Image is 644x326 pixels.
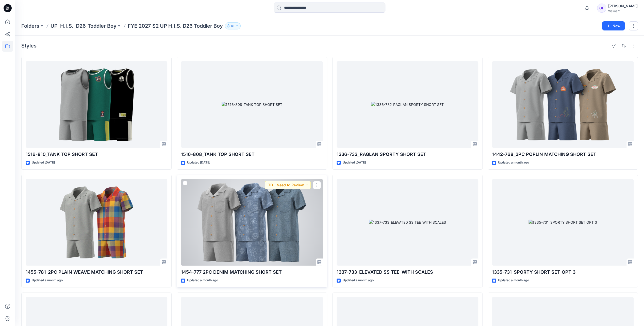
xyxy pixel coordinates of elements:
button: New [602,21,625,30]
a: 1442-768_2PC POPLIN MATCHING SHORT SET [492,61,634,148]
p: 1516-810_TANK TOP SHORT SET [26,151,167,158]
a: 1516-810_TANK TOP SHORT SET [26,61,167,148]
a: 1454-777_2PC DENIM MATCHING SHORT SET [181,179,323,266]
a: 1335-731_SPORTY SHORT SET_OPT 3 [492,179,634,266]
p: Updated [DATE] [343,160,366,165]
p: Updated a month ago [498,160,529,165]
p: Updated a month ago [187,278,218,283]
p: 51 [231,23,234,29]
a: UP_H.I.S._D26_Toddler Boy [51,22,117,29]
p: 1442-768_2PC POPLIN MATCHING SHORT SET [492,151,634,158]
p: 1454-777_2PC DENIM MATCHING SHORT SET [181,269,323,276]
a: 1337-733_ELEVATED SS TEE_WITH SCALES [337,179,478,266]
p: 1455-781_2PC PLAIN WEAVE MATCHING SHORT SET [26,269,167,276]
a: 1516-808_TANK TOP SHORT SET [181,61,323,148]
p: Updated a month ago [32,278,63,283]
a: 1455-781_2PC PLAIN WEAVE MATCHING SHORT SET [26,179,167,266]
p: Updated a month ago [498,278,529,283]
a: Folders [21,22,39,29]
p: 1337-733_ELEVATED SS TEE_WITH SCALES [337,269,478,276]
p: 1336-732_RAGLAN SPORTY SHORT SET [337,151,478,158]
p: 1335-731_SPORTY SHORT SET_OPT 3 [492,269,634,276]
p: FYE 2027 S2 UP H.I.S. D26 Toddler Boy [128,22,223,29]
p: Updated a month ago [343,278,374,283]
button: 51 [225,22,241,29]
p: Updated [DATE] [187,160,210,165]
p: Updated [DATE] [32,160,55,165]
div: Walmart [608,9,638,13]
div: [PERSON_NAME] [608,3,638,9]
a: 1336-732_RAGLAN SPORTY SHORT SET [337,61,478,148]
p: 1516-808_TANK TOP SHORT SET [181,151,323,158]
div: GF [597,4,606,13]
h4: Styles [21,43,37,49]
